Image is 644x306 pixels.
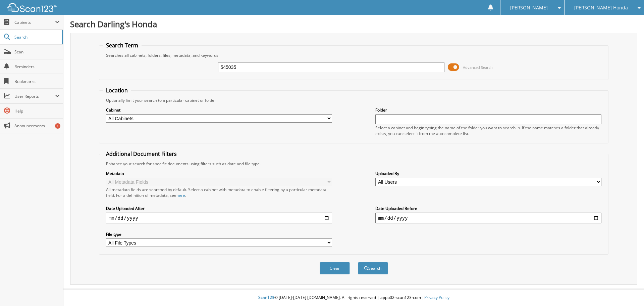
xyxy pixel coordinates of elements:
span: Advanced Search [463,65,493,70]
span: Cabinets [14,19,55,25]
legend: Additional Document Filters [103,150,180,158]
label: Date Uploaded After [106,206,332,211]
button: Search [358,262,388,274]
div: Enhance your search for specific documents using filters such as date and file type. [103,161,605,167]
legend: Search Term [103,42,142,49]
span: Scan [14,49,60,55]
div: Select a cabinet and begin typing the name of the folder you want to search in. If the name match... [375,125,601,136]
label: File type [106,231,332,237]
span: Announcements [14,123,60,129]
span: Bookmarks [14,79,60,84]
span: User Reports [14,93,55,99]
div: Searches all cabinets, folders, files, metadata, and keywords [103,52,605,58]
span: Search [14,34,59,40]
legend: Location [103,87,131,94]
span: [PERSON_NAME] Honda [574,6,628,10]
label: Metadata [106,171,332,176]
span: Help [14,108,60,114]
input: end [375,213,601,223]
label: Folder [375,107,601,113]
label: Cabinet [106,107,332,113]
div: 1 [55,123,60,129]
div: © [DATE]-[DATE] [DOMAIN_NAME]. All rights reserved | appb02-scan123-com | [63,290,644,306]
div: All metadata fields are searched by default. Select a cabinet with metadata to enable filtering b... [106,187,332,198]
label: Uploaded By [375,171,601,176]
input: start [106,213,332,223]
span: [PERSON_NAME] [510,6,548,10]
img: scan123-logo-white.svg [7,3,57,12]
span: Reminders [14,64,60,70]
span: Scan123 [258,295,274,300]
div: Optionally limit your search to a particular cabinet or folder [103,97,605,103]
a: here [176,192,185,198]
a: Privacy Policy [424,295,449,300]
h1: Search Darling's Honda [70,18,637,30]
label: Date Uploaded Before [375,206,601,211]
button: Clear [320,262,350,274]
